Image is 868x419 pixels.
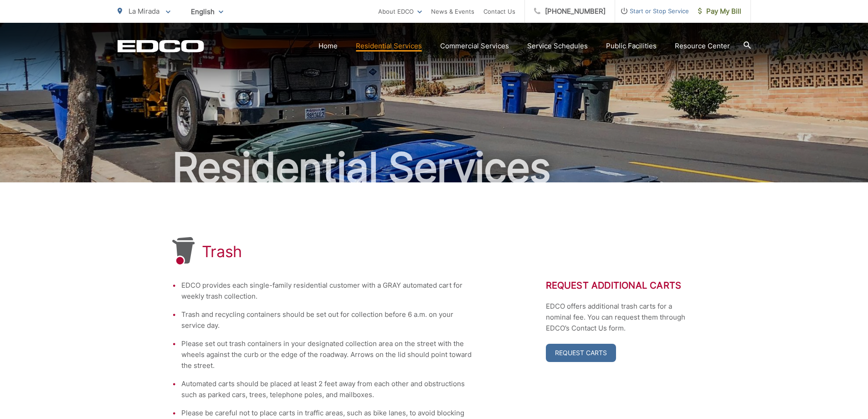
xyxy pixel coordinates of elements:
[546,301,696,334] p: EDCO offers additional trash carts for a nominal fee. You can request them through EDCO’s Contact...
[118,40,204,52] a: EDCD logo. Return to the homepage.
[440,41,509,52] a: Commercial Services
[483,6,515,17] a: Contact Us
[181,280,473,302] li: EDCO provides each single-family residential customer with a GRAY automated cart for weekly trash...
[181,309,473,331] li: Trash and recycling containers should be set out for collection before 6 a.m. on your service day.
[606,41,657,52] a: Public Facilities
[546,344,616,362] a: Request Carts
[181,378,473,400] li: Automated carts should be placed at least 2 feet away from each other and obstructions such as pa...
[675,41,730,52] a: Resource Center
[184,4,230,20] span: English
[698,6,741,17] span: Pay My Bill
[128,7,159,16] span: La Mirada
[318,41,338,52] a: Home
[431,6,474,17] a: News & Events
[527,41,588,52] a: Service Schedules
[202,243,242,261] h1: Trash
[181,338,473,371] li: Please set out trash containers in your designated collection area on the street with the wheels ...
[356,41,422,52] a: Residential Services
[378,6,422,17] a: About EDCO
[546,280,696,291] h2: Request Additional Carts
[118,145,751,191] h2: Residential Services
